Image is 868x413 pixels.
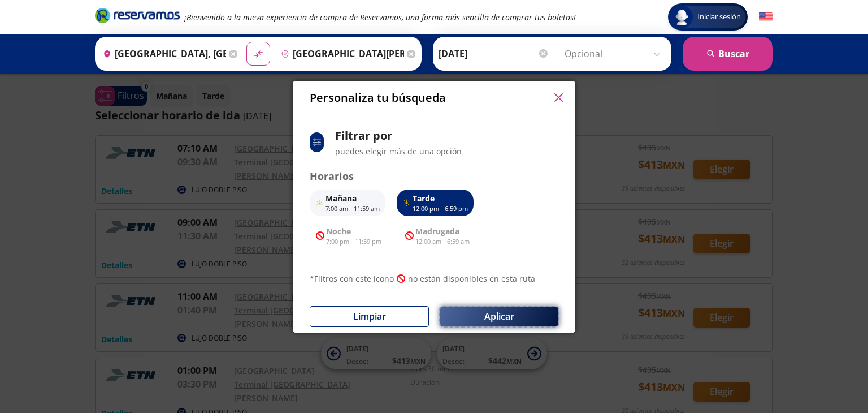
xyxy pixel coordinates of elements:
[326,225,381,237] p: Noche
[310,222,388,250] button: Noche7:00 pm - 11:59 pm
[440,307,558,326] button: Aplicar
[413,204,468,214] p: 12:00 pm - 6:59 pm
[693,11,745,23] span: Iniciar sesión
[98,40,226,68] input: Buscar Origen
[397,190,474,217] button: Tarde12:00 pm - 6:59 pm
[759,10,773,24] button: English
[415,237,470,247] p: 12:00 am - 6:59 am
[439,40,549,68] input: Elegir Fecha
[683,37,773,71] button: Buscar
[326,237,381,247] p: 7:00 pm - 11:59 pm
[310,306,429,327] button: Limpiar
[184,12,576,23] em: ¡Bienvenido a la nueva experiencia de compra de Reservamos, una forma más sencilla de comprar tus...
[95,7,180,27] a: Brand Logo
[276,40,404,68] input: Buscar Destino
[310,89,446,106] p: Personaliza tu búsqueda
[310,169,558,184] p: Horarios
[335,127,462,144] p: Filtrar por
[408,273,535,285] p: no están disponibles en esta ruta
[310,190,385,217] button: Mañana7:00 am - 11:59 am
[325,192,380,204] p: Mañana
[310,273,394,285] p: * Filtros con este ícono
[413,192,468,204] p: Tarde
[565,40,666,68] input: Opcional
[95,7,180,24] i: Brand Logo
[399,222,476,250] button: Madrugada12:00 am - 6:59 am
[415,225,470,237] p: Madrugada
[325,204,380,214] p: 7:00 am - 11:59 am
[335,145,462,157] p: puedes elegir más de una opción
